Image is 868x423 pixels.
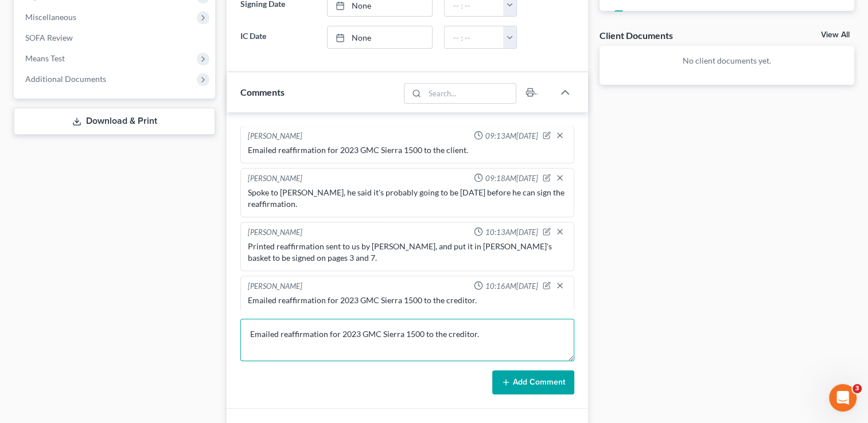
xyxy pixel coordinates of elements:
[248,187,567,210] div: Spoke to [PERSON_NAME], he said it's probably going to be [DATE] before he can sign the reaffirma...
[821,31,850,39] a: View All
[492,370,574,394] button: Add Comment
[853,384,862,393] span: 3
[248,144,567,156] div: Emailed reaffirmation for 2023 GMC Sierra 1500 to the client.
[248,173,302,185] div: [PERSON_NAME]
[16,28,215,48] a: SOFA Review
[485,173,538,184] span: 09:18AM[DATE]
[485,131,538,142] span: 09:13AM[DATE]
[609,55,845,66] p: No client documents yet.
[425,84,516,103] input: Search...
[485,227,538,238] span: 10:13AM[DATE]
[248,227,302,238] div: [PERSON_NAME]
[248,241,567,264] div: Printed reaffirmation sent to us by [PERSON_NAME], and put it in [PERSON_NAME]'s basket to be sig...
[629,9,757,21] span: Real Property Deeds and Mortgages
[485,281,538,292] span: 10:16AM[DATE]
[14,108,215,135] a: Download & Print
[25,74,106,84] span: Additional Documents
[25,53,65,63] span: Means Test
[25,33,73,42] span: SOFA Review
[240,87,285,97] span: Comments
[235,26,321,49] label: IC Date
[248,131,302,142] div: [PERSON_NAME]
[248,295,567,306] div: Emailed reaffirmation for 2023 GMC Sierra 1500 to the creditor.
[600,29,673,41] div: Client Documents
[445,26,504,48] input: -- : --
[248,281,302,292] div: [PERSON_NAME]
[25,12,76,22] span: Miscellaneous
[328,26,433,48] a: None
[829,384,857,412] iframe: Intercom live chat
